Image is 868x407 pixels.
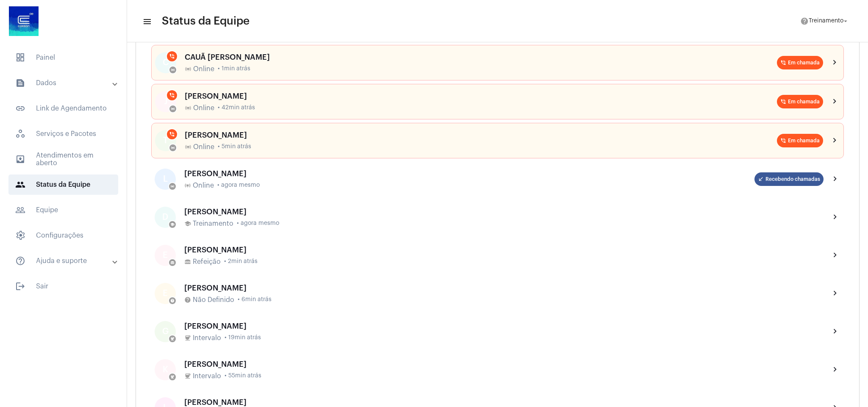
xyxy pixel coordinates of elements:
[780,138,786,144] mat-icon: phone_in_talk
[169,53,175,59] mat-icon: phone_in_talk
[155,245,176,266] div: E
[185,53,777,61] div: CAUÃ [PERSON_NAME]
[830,288,840,299] mat-icon: chevron_right
[15,78,113,88] mat-panel-title: Dados
[780,60,786,66] mat-icon: phone_in_talk
[155,52,176,73] div: C
[15,53,25,63] span: sidenav icon
[184,169,754,178] div: [PERSON_NAME]
[155,207,176,228] div: D
[184,284,824,292] div: [PERSON_NAME]
[800,17,809,25] mat-icon: help
[218,66,250,72] span: • 1min atrás
[155,91,176,112] div: J
[830,174,840,184] mat-icon: chevron_right
[8,174,118,195] span: Status da Equipe
[185,131,777,139] div: [PERSON_NAME]
[15,129,25,139] span: sidenav icon
[185,66,191,72] mat-icon: online_prediction
[5,73,127,93] mat-expansion-panel-header: sidenav iconDados
[225,373,261,379] span: • 55min atrás
[171,107,175,111] mat-icon: online_prediction
[8,225,118,246] span: Configurações
[170,184,175,188] mat-icon: online_prediction
[15,154,25,164] mat-icon: sidenav icon
[777,56,823,69] mat-chip: Em chamada
[8,200,118,220] span: Equipe
[184,182,191,189] mat-icon: online_prediction
[218,144,251,150] span: • 5min atrás
[15,103,25,114] mat-icon: sidenav icon
[8,124,118,144] span: Serviços e Pacotes
[5,251,127,271] mat-expansion-panel-header: sidenav iconAjuda e suporte
[170,337,175,341] mat-icon: coffee
[830,58,840,68] mat-icon: chevron_right
[162,14,250,28] span: Status da Equipe
[830,136,840,146] mat-icon: chevron_right
[155,169,176,190] div: L
[184,258,191,265] mat-icon: lunch_dining
[7,4,41,38] img: d4669ae0-8c07-2337-4f67-34b0df7f5ae4.jpeg
[193,182,214,189] span: Online
[842,17,849,25] mat-icon: arrow_drop_down
[15,230,25,241] span: sidenav icon
[184,322,824,330] div: [PERSON_NAME]
[830,97,840,107] mat-icon: chevron_right
[184,360,824,368] div: [PERSON_NAME]
[185,92,777,100] div: [PERSON_NAME]
[184,398,824,407] div: [PERSON_NAME]
[142,17,151,27] mat-icon: sidenav icon
[171,146,175,150] mat-icon: online_prediction
[155,283,176,304] div: E
[184,335,191,341] mat-icon: coffee
[218,105,255,111] span: • 42min atrás
[184,373,191,379] mat-icon: coffee
[193,104,214,112] span: Online
[237,220,279,227] span: • agora mesmo
[155,130,176,151] div: T
[758,176,764,182] mat-icon: call_received
[830,212,840,222] mat-icon: chevron_right
[225,335,261,341] span: • 19min atrás
[193,220,233,227] span: Treinamento
[169,92,175,98] mat-icon: phone_in_talk
[170,299,175,303] mat-icon: help
[185,144,191,150] mat-icon: online_prediction
[170,375,175,379] mat-icon: coffee
[171,68,175,72] mat-icon: online_prediction
[193,372,221,380] span: Intervalo
[184,296,191,303] mat-icon: help
[809,18,843,24] span: Treinamento
[217,182,260,188] span: • agora mesmo
[170,222,175,227] mat-icon: school
[184,208,824,216] div: [PERSON_NAME]
[830,327,840,337] mat-icon: chevron_right
[830,365,840,375] mat-icon: chevron_right
[184,220,191,227] mat-icon: school
[193,143,214,151] span: Online
[8,98,118,119] span: Link de Agendamento
[15,180,25,190] mat-icon: sidenav icon
[155,321,176,342] div: G
[193,334,221,342] span: Intervalo
[780,99,786,105] mat-icon: phone_in_talk
[8,149,118,169] span: Atendimentos em aberto
[193,258,221,266] span: Refeição
[15,256,113,266] mat-panel-title: Ajuda e suporte
[238,296,272,303] span: • 6min atrás
[795,13,854,30] button: Treinamento
[224,258,258,265] span: • 2min atrás
[777,95,823,108] mat-chip: Em chamada
[754,172,824,186] mat-chip: Recebendo chamadas
[15,205,25,215] mat-icon: sidenav icon
[777,134,823,147] mat-chip: Em chamada
[193,296,234,304] span: Não Definido
[15,78,25,88] mat-icon: sidenav icon
[155,359,176,380] div: K
[15,256,25,266] mat-icon: sidenav icon
[830,250,840,260] mat-icon: chevron_right
[185,105,191,111] mat-icon: online_prediction
[193,65,214,73] span: Online
[8,276,118,296] span: Sair
[170,260,175,265] mat-icon: lunch_dining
